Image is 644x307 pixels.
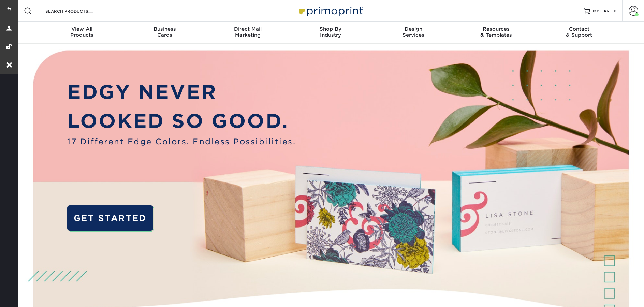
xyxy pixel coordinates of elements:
[455,26,538,32] span: Resources
[67,136,296,147] span: 17 Different Edge Colors. Endless Possibilities.
[289,26,372,32] span: Shop By
[123,26,206,32] span: Business
[41,22,123,44] a: View AllProducts
[123,26,206,38] div: Cards
[289,26,372,38] div: Industry
[593,8,612,14] span: MY CART
[372,26,455,38] div: Services
[67,78,296,107] p: EDGY NEVER
[67,107,296,136] p: LOOKED SO GOOD.
[455,26,538,38] div: & Templates
[372,22,455,44] a: DesignServices
[123,22,206,44] a: BusinessCards
[538,22,620,44] a: Contact& Support
[538,26,620,32] span: Contact
[45,7,111,15] input: SEARCH PRODUCTS.....
[538,26,620,38] div: & Support
[296,3,365,18] img: Primoprint
[206,22,289,44] a: Direct MailMarketing
[206,26,289,32] span: Direct Mail
[41,26,123,32] span: View All
[206,26,289,38] div: Marketing
[41,26,123,38] div: Products
[614,9,617,13] span: 0
[455,22,538,44] a: Resources& Templates
[289,22,372,44] a: Shop ByIndustry
[67,205,153,231] a: GET STARTED
[372,26,455,32] span: Design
